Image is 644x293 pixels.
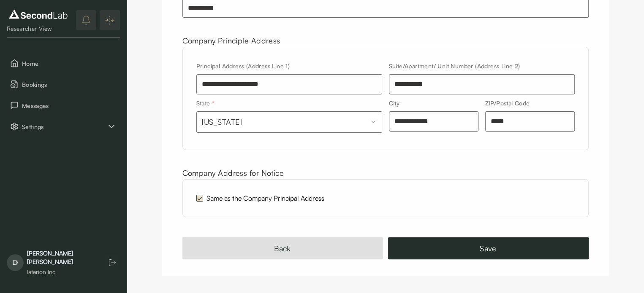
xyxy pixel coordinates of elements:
button: Log out [105,255,120,270]
button: Bookings [7,75,120,93]
div: Settings sub items [7,118,120,135]
div: Company Address for Notice [182,167,589,179]
button: Back [182,237,383,259]
button: Settings [7,118,120,135]
img: logo [7,8,70,21]
span: Settings [22,122,106,131]
label: State [196,99,215,107]
label: ZIP/Postal Code [485,99,530,107]
div: Iaterion Inc [27,268,96,276]
button: Home [7,54,120,72]
span: Messages [22,101,117,110]
label: Suite/Apartment/ Unit Number (Address Line 2) [389,62,520,70]
button: Messages [7,97,120,114]
div: Company Principle Address [182,35,589,47]
label: Principal Address (Address Line 1) [196,62,290,70]
button: Save [388,237,589,259]
button: State [196,111,382,133]
label: Same as the Company Principal Address [207,193,324,203]
div: [PERSON_NAME] [PERSON_NAME] [27,249,96,266]
div: Researcher View [7,24,70,33]
button: notifications [76,10,96,30]
label: City [389,99,400,107]
span: D [7,254,24,271]
button: Expand/Collapse sidebar [100,10,120,30]
span: Bookings [22,80,117,89]
span: Home [22,59,117,68]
